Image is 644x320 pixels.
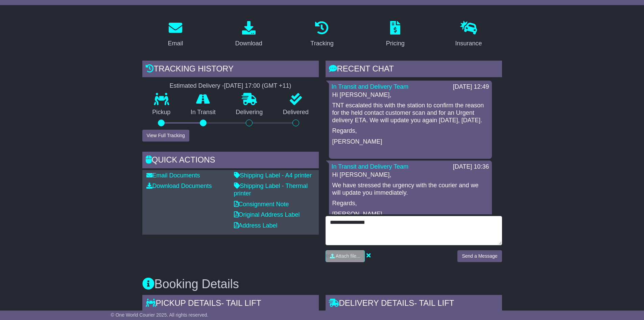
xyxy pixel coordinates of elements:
[181,109,226,116] p: In Transit
[332,182,488,196] p: We have stressed the urgency with the courier and we will update you immediately.
[455,39,482,48] div: Insurance
[234,172,312,179] a: Shipping Label - A4 printer
[306,19,338,50] a: Tracking
[234,222,278,229] a: Address Label
[332,211,488,218] p: [PERSON_NAME]
[332,171,488,179] p: Hi [PERSON_NAME],
[142,152,319,170] div: Quick Actions
[332,83,409,90] a: In Transit and Delivery Team
[382,19,409,50] a: Pricing
[163,19,187,50] a: Email
[142,130,189,142] button: View Full Tracking
[386,39,405,48] div: Pricing
[332,102,488,124] p: TNT escalated this with the station to confirm the reason for the held contact customer scan and ...
[326,295,502,313] div: Delivery Details
[332,200,488,207] p: Regards,
[310,39,333,48] div: Tracking
[235,39,262,48] div: Download
[226,109,273,116] p: Delivering
[234,183,308,197] a: Shipping Label - Thermal printer
[451,19,486,50] a: Insurance
[332,163,409,170] a: In Transit and Delivery Team
[168,39,183,48] div: Email
[234,211,300,218] a: Original Address Label
[453,83,489,91] div: [DATE] 12:49
[142,277,502,291] h3: Booking Details
[224,82,291,90] div: [DATE] 17:00 (GMT +11)
[332,127,488,135] p: Regards,
[111,312,209,318] span: © One World Courier 2025. All rights reserved.
[221,298,261,307] span: - Tail Lift
[231,19,267,50] a: Download
[326,61,502,79] div: RECENT CHAT
[142,109,181,116] p: Pickup
[457,250,502,262] button: Send a Message
[273,109,319,116] p: Delivered
[414,298,454,307] span: - Tail Lift
[453,163,489,171] div: [DATE] 10:36
[142,295,319,313] div: Pickup Details
[146,183,212,189] a: Download Documents
[142,82,319,90] div: Estimated Delivery -
[146,172,200,179] a: Email Documents
[142,61,319,79] div: Tracking history
[332,91,488,99] p: Hi [PERSON_NAME],
[332,138,488,146] p: [PERSON_NAME]
[234,201,289,208] a: Consignment Note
